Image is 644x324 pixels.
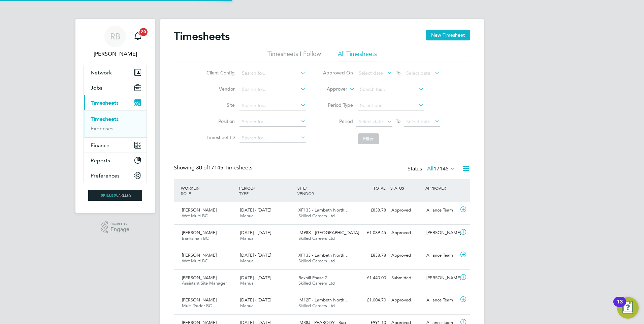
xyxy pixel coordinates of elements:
span: Manual [240,258,255,264]
a: RB[PERSON_NAME] [84,26,147,58]
div: Alliance Team [424,295,459,306]
span: Assistant Site Manager [182,280,227,286]
label: Vendor [204,86,235,92]
span: Select date [406,119,430,125]
button: Filter [358,133,379,144]
button: Network [84,65,147,80]
label: Period [323,118,353,124]
span: / [254,185,255,191]
div: Showing [174,164,254,171]
span: Select date [406,70,430,76]
div: £838.78 [354,250,389,261]
span: Manual [240,213,255,219]
span: [DATE] - [DATE] [240,207,271,213]
li: All Timesheets [338,50,377,62]
label: Client Config [204,70,235,76]
span: [PERSON_NAME] [182,230,217,235]
a: Powered byEngage [101,221,130,234]
span: Finance [91,142,109,149]
span: Manual [240,280,255,286]
span: [PERSON_NAME] [182,252,217,258]
div: Submitted [389,272,424,284]
label: Timesheet ID [204,134,235,140]
span: Ryan Burns [84,50,147,58]
button: Preferences [84,168,147,183]
input: Search for... [239,101,306,110]
span: Wet Multi BC [182,258,208,264]
button: Timesheets [84,95,147,110]
span: TYPE [239,191,249,196]
button: Reports [84,153,147,168]
span: Timesheets [91,100,119,106]
div: [PERSON_NAME] [424,272,459,284]
div: Alliance Team [424,205,459,216]
div: Alliance Team [424,250,459,261]
span: Banksman BC [182,235,209,241]
div: [PERSON_NAME] [424,227,459,238]
span: Manual [240,235,255,241]
span: RB [110,32,120,41]
span: [DATE] - [DATE] [240,252,271,258]
div: £1,004.70 [354,295,389,306]
span: TOTAL [373,185,385,191]
span: ROLE [181,191,191,196]
span: 30 of [196,164,208,171]
span: [PERSON_NAME] [182,275,217,281]
span: Wet Multi BC [182,213,208,219]
div: £1,089.45 [354,227,389,238]
div: 13 [617,302,623,311]
div: SITE [296,182,354,199]
label: Period Type [323,102,353,108]
input: Search for... [239,69,306,78]
button: New Timesheet [426,30,470,40]
div: WORKER [179,182,237,199]
span: / [198,185,199,191]
div: APPROVER [424,182,459,194]
input: Search for... [239,117,306,127]
span: VENDOR [297,191,314,196]
span: Multi-Trader BC [182,303,212,309]
button: Jobs [84,80,147,95]
img: skilledcareers-logo-retina.png [88,190,142,201]
div: Status [408,164,457,174]
button: Open Resource Center, 13 new notifications [617,297,639,319]
span: Select date [359,70,383,76]
div: STATUS [389,182,424,194]
input: Search for... [239,85,306,94]
span: Skilled Careers Ltd [298,280,335,286]
span: Bexhill Phase 2 [298,275,327,281]
span: 20 [139,28,148,36]
input: Search for... [358,85,424,94]
span: Skilled Careers Ltd [298,258,335,264]
div: PERIOD [237,182,296,199]
span: [DATE] - [DATE] [240,297,271,303]
input: Search for... [239,133,306,143]
span: Skilled Careers Ltd [298,235,335,241]
span: Reports [91,157,110,164]
span: Powered by [110,221,129,227]
span: To [394,117,402,126]
li: Timesheets I Follow [267,50,321,62]
span: [PERSON_NAME] [182,297,217,303]
div: Approved [389,205,424,216]
div: Approved [389,250,424,261]
span: 17145 [433,165,449,172]
div: Timesheets [84,110,147,137]
a: Go to home page [84,190,147,201]
label: Site [204,102,235,108]
a: Timesheets [91,116,119,122]
a: 20 [131,26,144,47]
div: £838.78 [354,205,389,216]
span: [DATE] - [DATE] [240,275,271,281]
span: IM12F - Lambeth North… [298,297,349,303]
span: [PERSON_NAME] [182,207,217,213]
div: Approved [389,295,424,306]
span: To [394,68,402,77]
span: / [305,185,307,191]
a: Expenses [91,125,114,132]
span: Jobs [91,85,102,91]
label: Position [204,118,235,124]
span: Skilled Careers Ltd [298,213,335,219]
h2: Timesheets [174,30,230,43]
span: XF133 - Lambeth North… [298,252,349,258]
